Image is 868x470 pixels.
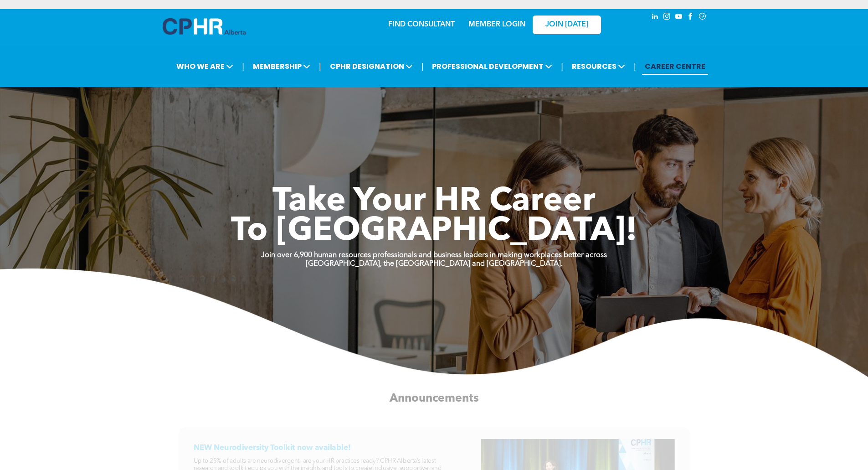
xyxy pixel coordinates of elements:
[533,15,601,34] a: JOIN [DATE]
[650,11,660,24] a: linkedin
[388,21,455,28] a: FIND CONSULTANT
[642,58,708,75] a: CAREER CENTRE
[261,252,607,259] strong: Join over 6,900 human resources professionals and business leaders in making workplaces better ac...
[468,21,525,28] a: MEMBER LOGIN
[429,58,555,75] span: PROFESSIONAL DEVELOPMENT
[272,186,596,218] span: Take Your HR Career
[194,444,351,452] span: NEW Neurodiversity Toolkit now available!
[306,260,563,268] strong: [GEOGRAPHIC_DATA], the [GEOGRAPHIC_DATA] and [GEOGRAPHIC_DATA].
[319,57,321,76] li: |
[174,58,236,75] span: WHO WE ARE
[686,11,696,24] a: facebook
[674,11,684,24] a: youtube
[662,11,672,24] a: instagram
[698,11,708,24] a: Social network
[231,215,637,248] span: To [GEOGRAPHIC_DATA]!
[163,18,246,35] img: A blue and white logo for cp alberta
[327,58,416,75] span: CPHR DESIGNATION
[561,57,563,76] li: |
[545,21,588,29] span: JOIN [DATE]
[421,57,424,76] li: |
[390,393,478,404] span: Announcements
[242,57,244,76] li: |
[250,58,313,75] span: MEMBERSHIP
[634,57,636,76] li: |
[569,58,628,75] span: RESOURCES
